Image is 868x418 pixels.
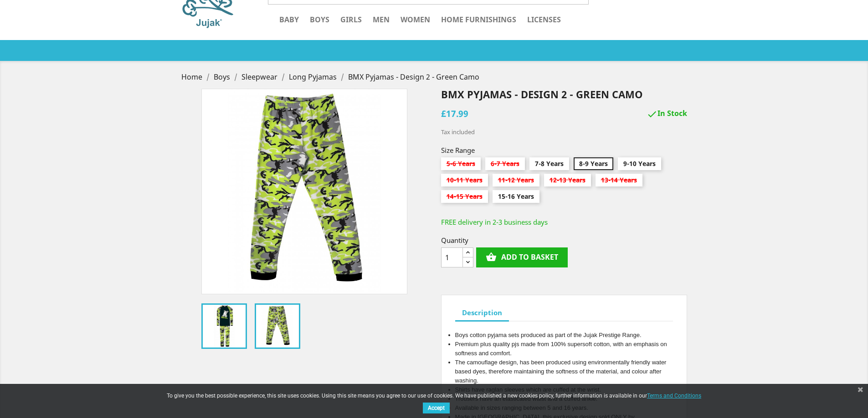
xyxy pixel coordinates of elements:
[348,72,479,82] a: BMX Pyjamas - Design 2 - Green Camo
[523,14,565,27] a: Licenses
[336,14,366,27] a: Girls
[214,72,232,82] a: Boys
[441,127,687,136] div: Tax included
[241,72,277,82] span: Sleepwear
[305,14,334,27] a: Boys
[455,304,509,322] a: Description
[423,403,450,413] button: Accept
[241,72,279,82] a: Sleepwear
[441,236,687,245] span: Quantity
[181,72,202,82] span: Home
[214,72,230,82] span: Boys
[275,14,303,27] a: Baby
[441,146,687,155] span: Size Range
[647,109,657,120] i: check
[486,252,497,263] i: shopping_basket
[289,72,339,82] a: Long Pyjamas
[455,359,667,384] span: The camouflage design, has been produced using environmentally friendly water based dyes, therefo...
[441,247,463,267] input: Quantity
[181,72,204,82] a: Home
[396,14,435,27] a: Women
[455,332,642,338] span: Boys cotton pyjama sets produced as part of the Jujak Prestige Range.
[476,247,568,267] button: shopping_basketAdd to basket
[289,72,337,82] span: Long Pyjamas
[161,393,708,416] div: To give you the best possible experience, this site uses cookies. Using this site means you agree...
[441,107,468,120] span: £17.99
[368,14,394,27] a: Men
[441,217,548,227] span: FREE delivery in 2-3 business days
[455,341,667,357] span: Premium plus quality pjs made from 100% supersoft cotton, with an emphasis on softness and comfort.
[437,14,521,27] a: Home Furnishings
[647,389,701,401] a: Terms and Conditions
[441,89,687,100] h1: BMX Pyjamas - Design 2 - Green Camo
[647,109,687,120] span: In Stock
